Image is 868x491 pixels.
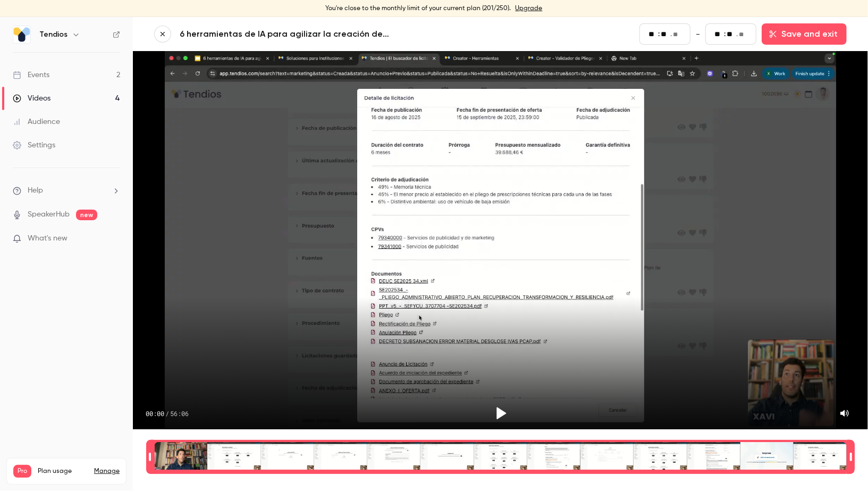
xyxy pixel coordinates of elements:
[714,28,723,40] input: minutes
[13,116,60,127] div: Audience
[724,29,726,40] span: :
[739,29,747,40] input: milliseconds
[847,441,855,473] div: Time range seconds end time
[705,23,756,45] fieldset: 56:06.94
[170,409,189,418] span: 56:06
[639,23,690,45] fieldset: 00:00.00
[13,26,30,43] img: Tendios
[13,140,55,151] div: Settings
[133,51,868,429] section: Video player
[28,185,43,196] span: Help
[154,442,847,472] div: Time range selector
[762,23,847,45] button: Save and exit
[696,28,700,40] span: -
[165,409,169,418] span: /
[13,465,31,478] span: Pro
[38,467,88,476] span: Plan usage
[834,403,855,424] button: Mute
[13,70,49,80] div: Events
[180,28,435,40] a: 6 herramientas de IA para agilizar la creación de expedientes
[146,409,189,418] div: 00:00
[39,29,68,40] h6: Tendios
[28,209,70,220] a: SpeakerHub
[488,401,513,426] button: Play
[516,4,543,13] a: Upgrade
[648,28,657,40] input: minutes
[146,441,154,473] div: Time range seconds start time
[13,185,120,196] li: help-dropdown-opener
[727,28,735,40] input: seconds
[76,210,97,220] span: new
[94,467,120,476] a: Manage
[673,29,681,40] input: milliseconds
[736,29,738,40] span: .
[670,29,672,40] span: .
[658,29,660,40] span: :
[661,28,669,40] input: seconds
[28,233,68,244] span: What's new
[146,409,164,418] span: 00:00
[13,93,50,104] div: Videos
